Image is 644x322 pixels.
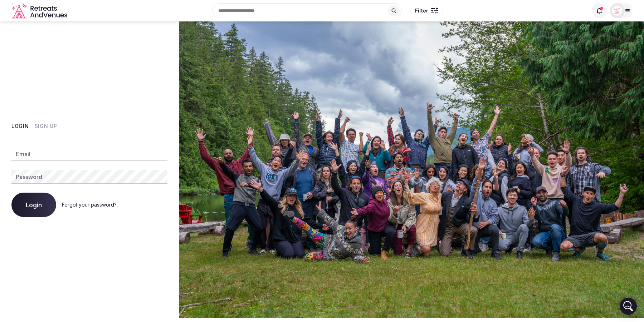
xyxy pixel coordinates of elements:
button: Filter [410,4,443,18]
button: Login [11,193,56,217]
div: Open Intercom Messenger [620,298,637,315]
img: My Account Background [179,21,644,318]
svg: Retreats and Venues company logo [11,3,69,19]
a: Visit the homepage [11,3,69,19]
a: Forgot your password? [62,202,117,208]
img: Matt Grant Oakes [612,6,622,16]
span: Login [26,201,42,208]
button: Sign Up [35,123,57,130]
button: Login [11,123,29,130]
span: Filter [415,7,428,14]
